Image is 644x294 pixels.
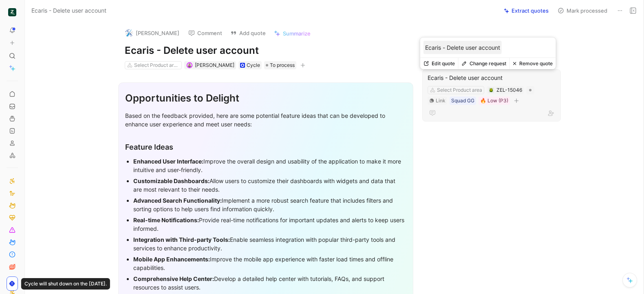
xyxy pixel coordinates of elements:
div: Feature Ideas [125,141,406,153]
button: 🪲 [488,87,494,93]
button: Remove quote [509,58,556,69]
button: Change request [458,58,509,69]
button: Add quote [227,27,269,39]
strong: Real-time Notifications: [133,217,199,223]
div: To process [264,61,296,69]
span: Ecaris - Delete user account [31,6,106,15]
div: ZEL-15046 [496,86,522,94]
img: logo [125,29,133,37]
p: Ecaris - Delete user account [425,43,500,52]
div: Link [436,97,446,105]
span: To process [270,61,295,69]
button: Edit quote [420,58,458,69]
strong: Mobile App Enhancements: [133,256,210,263]
strong: Enhanced User Interface: [133,158,203,165]
div: Select Product areas [134,61,180,69]
div: Based on the feedback provided, here are some potential feature ideas that can be developed to en... [125,111,406,128]
button: logo[PERSON_NAME] [121,27,183,39]
span: [PERSON_NAME] [195,62,234,68]
img: avatar [187,63,192,67]
button: ZELIQ [7,7,18,18]
button: Comment [185,27,226,39]
strong: Integration with Third-party Tools: [133,236,230,243]
div: Allow users to customize their dashboards with widgets and data that are most relevant to their n... [133,177,406,194]
div: Implement a more robust search feature that includes filters and sorting options to help users fi... [133,196,406,213]
div: Develop a detailed help center with tutorials, FAQs, and support resources to assist users. [133,274,406,292]
div: Opportunities to Delight [125,91,406,106]
div: Enable seamless integration with popular third-party tools and services to enhance productivity. [133,235,406,252]
img: 🪲 [489,88,494,93]
h1: Ecaris - Delete user account [125,44,407,57]
div: Select Product area [437,86,482,94]
div: Improve the mobile app experience with faster load times and offline capabilities. [133,255,406,272]
div: Cycle will shut down on the [DATE]. [21,278,110,290]
button: Summarize [270,28,314,39]
div: Cycle [247,61,260,69]
strong: Advanced Search Functionality: [133,197,222,204]
strong: Customizable Dashboards: [133,177,210,184]
span: Summarize [283,30,311,37]
div: 🔥 Low (P3) [480,97,508,105]
button: Mark processed [554,5,611,16]
div: Ecaris - Delete user account [428,73,556,83]
div: Improve the overall design and usability of the application to make it more intuitive and user-fr... [133,157,406,174]
strong: Comprehensive Help Center: [133,275,214,282]
img: ZELIQ [8,8,16,16]
button: Extract quotes [500,5,552,16]
div: Provide real-time notifications for important updates and alerts to keep users informed. [133,216,406,233]
div: Squad GG [451,97,474,105]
